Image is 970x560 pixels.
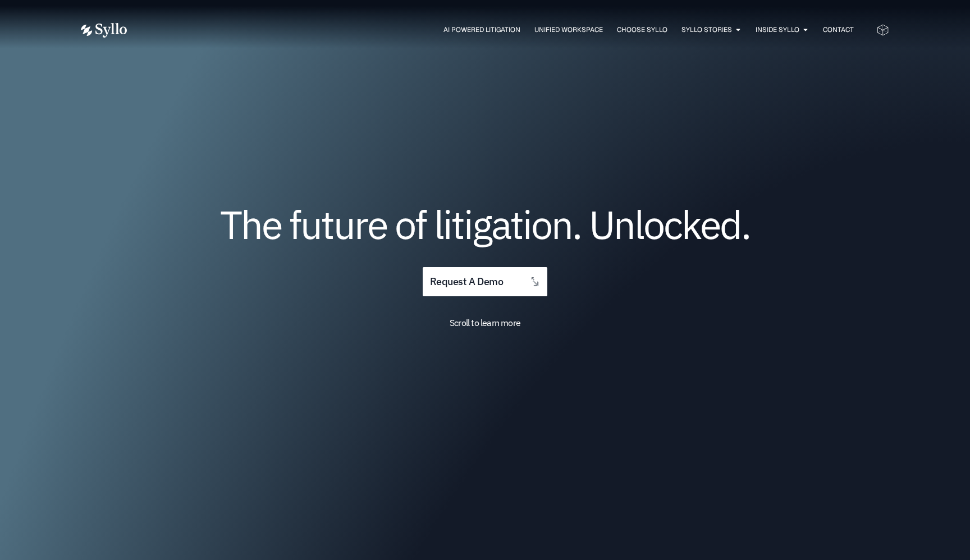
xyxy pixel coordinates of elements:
[617,25,667,35] a: Choose Syllo
[681,25,732,35] a: Syllo Stories
[823,25,854,35] a: Contact
[756,25,799,35] a: Inside Syllo
[81,23,127,38] img: Vector
[443,25,520,35] a: AI Powered Litigation
[149,25,854,35] nav: Menu
[148,206,822,243] h1: The future of litigation. Unlocked.
[149,25,854,35] div: Menu Toggle
[450,317,520,328] span: Scroll to learn more
[423,267,547,297] a: request a demo
[430,277,503,287] span: request a demo
[534,25,603,35] a: Unified Workspace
